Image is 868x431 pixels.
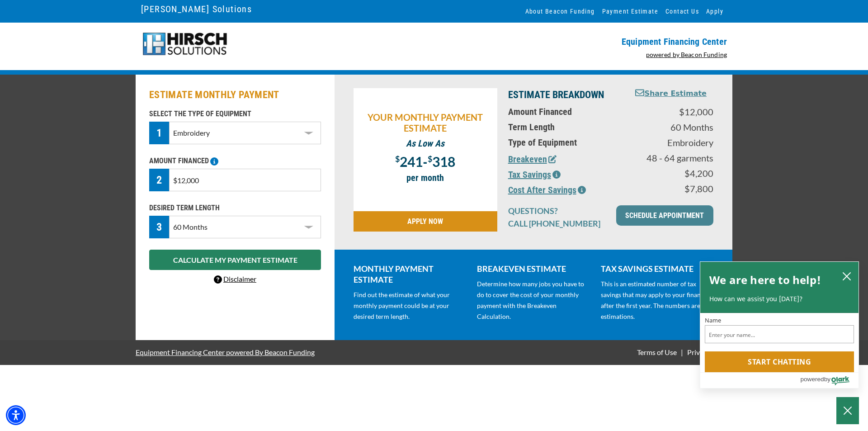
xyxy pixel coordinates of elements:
[354,263,466,285] p: MONTHLY PAYMENT ESTIMATE
[432,153,455,170] span: 318
[428,154,432,164] span: $
[601,279,713,322] p: This is an estimated number of tax savings that may apply to your financing after the first year....
[358,112,493,133] p: YOUR MONTHLY PAYMENT ESTIMATE
[508,205,605,216] p: QUESTIONS?
[149,109,321,119] p: SELECT THE TYPE OF EQUIPMENT
[836,397,859,424] button: Close Chatbox
[709,271,821,289] h2: We are here to help!
[634,137,713,148] p: Embroidery
[634,183,713,194] p: $7,800
[824,374,830,385] span: by
[395,154,400,164] span: $
[705,325,854,343] input: Name
[508,152,557,166] button: Breakeven
[354,289,466,322] p: Find out the estimate of what your monthly payment could be at your desired term length.
[141,32,228,57] img: logo
[149,88,321,102] h2: ESTIMATE MONTHLY PAYMENT
[705,351,854,372] button: Start chatting
[635,348,679,356] a: Terms of Use - open in a new tab
[705,317,854,323] label: Name
[136,341,315,363] a: Equipment Financing Center powered By Beacon Funding - open in a new tab
[149,169,169,191] div: 2
[508,218,605,229] p: CALL [PHONE_NUMBER]
[358,172,493,183] p: per month
[700,261,859,389] div: olark chatbox
[149,250,321,270] button: CALCULATE MY PAYMENT ESTIMATE
[840,270,854,282] button: close chatbox
[149,216,169,238] div: 3
[477,279,590,322] p: Determine how many jobs you have to do to cover the cost of your monthly payment with the Breakev...
[646,51,727,58] a: powered by Beacon Funding - open in a new tab
[681,348,683,356] span: |
[141,1,252,17] a: [PERSON_NAME] Solutions
[601,263,713,274] p: TAX SAVINGS ESTIMATE
[634,168,713,179] p: $4,200
[685,348,732,356] a: Privacy Policy - open in a new tab
[634,106,713,117] p: $12,000
[800,373,859,388] a: Powered by Olark
[508,137,623,148] p: Type of Equipment
[800,374,824,385] span: powered
[358,138,493,149] p: As Low As
[400,153,423,170] span: 241
[508,183,586,197] button: Cost After Savings
[508,88,623,102] p: ESTIMATE BREAKDOWN
[439,36,727,47] p: Equipment Financing Center
[358,153,493,168] p: -
[354,211,497,232] a: APPLY NOW
[634,152,713,163] p: 48 - 64 garments
[508,106,623,117] p: Amount Financed
[635,88,707,99] button: Share Estimate
[508,168,561,181] button: Tax Savings
[149,203,321,213] p: DESIRED TERM LENGTH
[149,122,169,144] div: 1
[149,156,321,166] p: AMOUNT FINANCED
[634,122,713,133] p: 60 Months
[616,205,713,226] a: SCHEDULE APPOINTMENT
[508,122,623,133] p: Term Length
[214,275,256,283] a: Disclaimer
[169,169,321,191] input: $0
[709,294,849,303] p: How can we assist you [DATE]?
[477,263,590,274] p: BREAKEVEN ESTIMATE
[6,405,26,425] div: Accessibility Menu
